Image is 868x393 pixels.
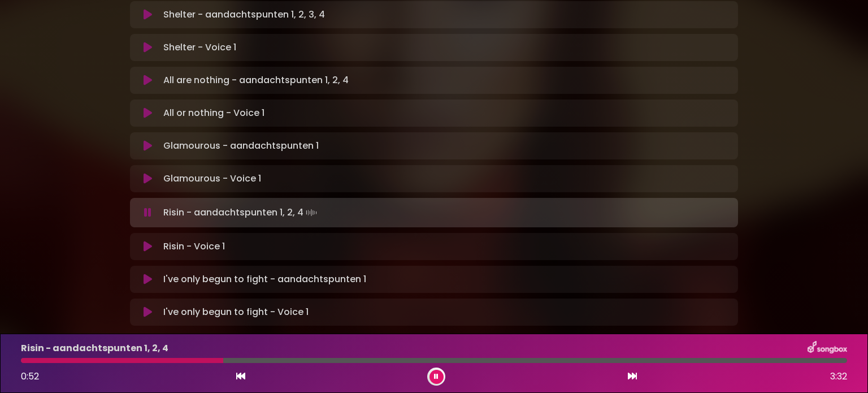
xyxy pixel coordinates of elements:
p: Glamourous - Voice 1 [163,172,261,185]
p: All or nothing - Voice 1 [163,106,264,120]
p: I've only begun to fight - aandachtspunten 1 [163,273,366,286]
p: Risin - aandachtspunten 1, 2, 4 [163,205,319,221]
img: waveform4.gif [303,205,319,221]
span: 0:52 [21,370,39,383]
p: Shelter - Voice 1 [163,41,236,54]
p: Risin - Voice 1 [163,240,225,253]
img: songbox-logo-white.png [808,341,847,356]
span: 3:32 [830,370,847,383]
p: I've only begun to fight - Voice 1 [163,305,309,319]
p: All are nothing - aandachtspunten 1, 2, 4 [163,74,349,87]
p: Risin - aandachtspunten 1, 2, 4 [21,342,168,355]
p: Shelter - aandachtspunten 1, 2, 3, 4 [163,8,325,21]
p: Glamourous - aandachtspunten 1 [163,139,319,153]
